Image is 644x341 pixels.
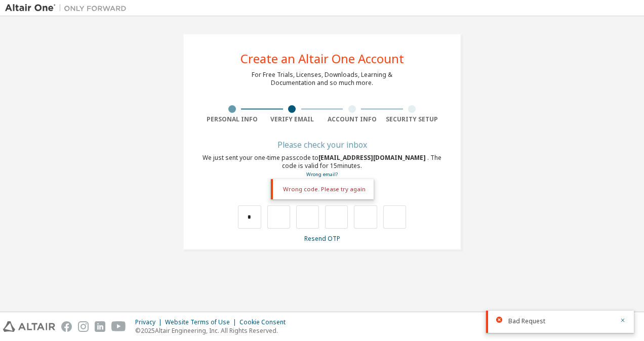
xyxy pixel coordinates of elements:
div: Security Setup [382,115,442,123]
div: Cookie Consent [239,318,292,326]
div: For Free Trials, Licenses, Downloads, Learning & Documentation and so much more. [252,71,392,87]
div: Personal Info [202,115,262,123]
img: facebook.svg [61,321,72,332]
div: Account Info [322,115,382,123]
img: altair_logo.svg [3,321,55,332]
img: youtube.svg [111,321,126,332]
div: Wrong code. Please try again [271,179,374,199]
a: Go back to the registration form [306,171,338,178]
p: © 2025 Altair Engineering, Inc. All Rights Reserved. [135,326,292,335]
span: [EMAIL_ADDRESS][DOMAIN_NAME] [318,153,427,162]
img: instagram.svg [78,321,89,332]
div: Verify Email [262,115,323,123]
div: Website Terms of Use [165,318,239,326]
div: Privacy [135,318,165,326]
div: We just sent your one-time passcode to . The code is valid for 15 minutes. [202,154,442,179]
a: Resend OTP [304,234,340,243]
div: Please check your inbox [202,142,442,148]
span: Bad Request [508,317,545,325]
img: Altair One [5,3,132,13]
img: linkedin.svg [95,321,105,332]
div: Create an Altair One Account [240,53,404,65]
